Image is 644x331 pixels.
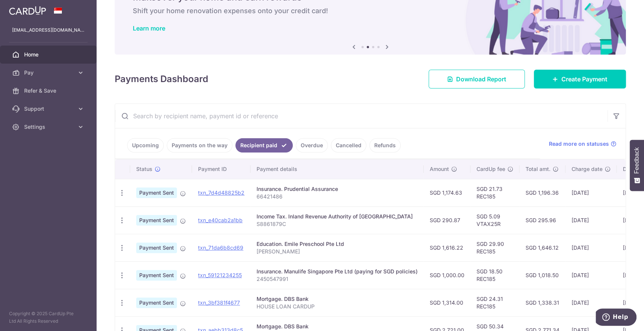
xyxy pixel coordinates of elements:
span: Pay [24,69,74,76]
p: HOUSE LOAN CARDUP [257,303,418,310]
td: SGD 21.73 REC185 [470,179,520,206]
button: Feedback - Show survey [630,140,644,191]
p: [EMAIL_ADDRESS][DOMAIN_NAME] [12,26,85,34]
a: Learn more [133,24,165,32]
td: SGD 1,338.31 [520,289,566,316]
a: Overdue [296,138,328,153]
div: Income Tax. Inland Revenue Authority of [GEOGRAPHIC_DATA] [257,213,418,220]
div: Insurance. Prudential Assurance [257,185,418,193]
th: Payment details [251,159,424,179]
p: 66421486 [257,193,418,200]
span: Payment Sent [136,297,177,308]
th: Payment ID [192,159,251,179]
p: [PERSON_NAME] [257,248,418,255]
span: Feedback [633,147,640,174]
span: Settings [24,123,74,131]
span: Payment Sent [136,270,177,281]
td: SGD 18.50 REC185 [470,261,520,289]
a: Upcoming [127,138,164,153]
span: Status [136,165,152,173]
td: [DATE] [566,179,617,206]
a: Refunds [369,138,401,153]
input: Search by recipient name, payment id or reference [115,104,607,128]
a: txn_7d4d48825b2 [198,189,244,196]
a: Read more on statuses [549,140,616,148]
a: Payments on the way [167,138,232,153]
p: S8861879C [257,220,418,228]
a: txn_e40cab2a1bb [198,217,243,223]
span: Read more on statuses [549,140,609,148]
span: Amount [430,165,449,173]
p: 2450547991 [257,275,418,283]
span: Download Report [456,75,506,84]
td: SGD 1,196.36 [520,179,566,206]
span: Charge date [572,165,603,173]
td: SGD 1,018.50 [520,261,566,289]
a: txn_3bf381f4677 [198,299,240,306]
td: [DATE] [566,289,617,316]
div: Education. Emile Preschool Pte Ltd [257,240,418,248]
a: Recipient paid [235,138,293,153]
iframe: Opens a widget where you can find more information [596,308,636,327]
a: Download Report [429,70,525,88]
div: Insurance. Manulife Singapore Pte Ltd (paying for SGD policies) [257,268,418,275]
td: SGD 29.90 REC185 [470,234,520,261]
span: CardUp fee [476,165,505,173]
span: Refer & Save [24,87,74,95]
span: Home [24,51,74,58]
span: Create Payment [561,75,607,84]
a: Cancelled [331,138,366,153]
span: Payment Sent [136,188,177,198]
h4: Payments Dashboard [115,72,208,86]
a: Create Payment [534,70,626,88]
a: txn_71da6b8cd69 [198,244,243,251]
td: SGD 295.96 [520,206,566,234]
span: Payment Sent [136,243,177,253]
td: SGD 1,646.12 [520,234,566,261]
div: Mortgage. DBS Bank [257,323,418,330]
td: SGD 1,616.22 [424,234,470,261]
div: Mortgage. DBS Bank [257,295,418,303]
a: txn_59121234255 [198,272,242,278]
td: SGD 1,000.00 [424,261,470,289]
td: [DATE] [566,234,617,261]
td: SGD 24.31 REC185 [470,289,520,316]
td: [DATE] [566,261,617,289]
span: Total amt. [526,165,550,173]
td: SGD 1,314.00 [424,289,470,316]
td: SGD 5.09 VTAX25R [470,206,520,234]
img: CardUp [9,6,46,15]
h6: Shift your home renovation expenses onto your credit card! [133,6,608,15]
td: [DATE] [566,206,617,234]
span: Support [24,105,74,113]
td: SGD 290.87 [424,206,470,234]
span: Payment Sent [136,215,177,226]
td: SGD 1,174.63 [424,179,470,206]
